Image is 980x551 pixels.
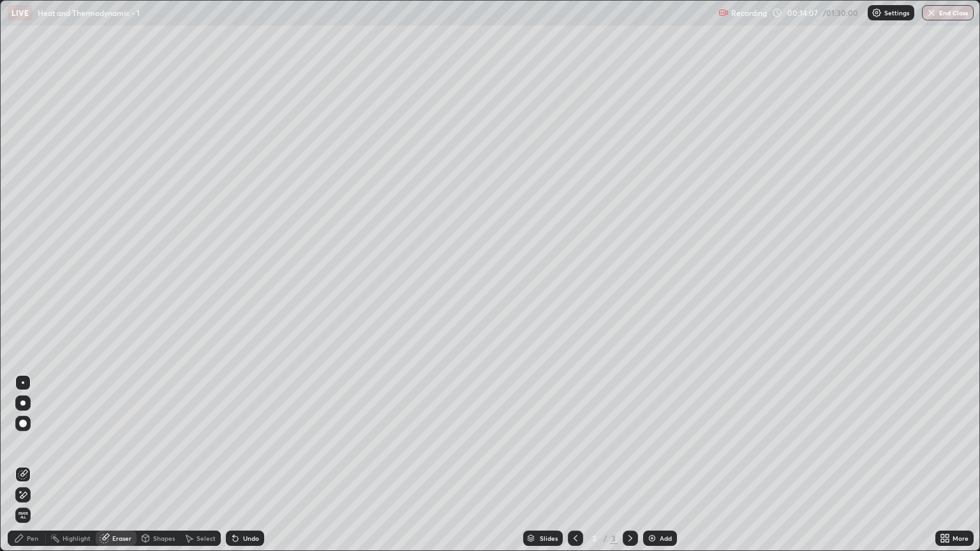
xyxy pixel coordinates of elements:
div: Undo [243,535,259,541]
div: 3 [610,533,618,544]
div: Shapes [153,535,175,541]
p: LIVE [11,8,29,18]
div: Add [660,535,672,541]
p: Settings [884,10,909,16]
img: end-class-cross [926,8,937,18]
img: recording.375f2c34.svg [718,8,729,18]
img: add-slide-button [647,533,657,543]
div: Pen [27,535,38,541]
button: End Class [922,5,974,20]
div: Select [197,535,216,541]
div: Eraser [112,535,131,541]
div: / [604,534,607,542]
div: Slides [540,535,558,541]
div: Highlight [63,535,91,541]
div: 3 [588,534,601,542]
div: More [953,535,969,541]
p: Heat and Thermodynamic - 1 [38,8,140,18]
img: class-settings-icons [872,8,882,18]
span: Erase all [16,511,30,519]
p: Recording [731,8,767,18]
